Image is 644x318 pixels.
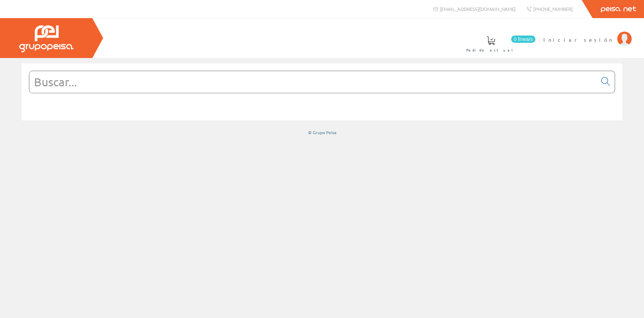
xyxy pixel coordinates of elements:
span: Iniciar sesión [543,36,614,43]
span: [EMAIL_ADDRESS][DOMAIN_NAME] [440,6,515,12]
span: [PHONE_NUMBER] [533,6,573,12]
img: Grupo Peisa [19,25,73,52]
div: © Grupo Peisa [22,129,622,136]
span: Pedido actual [466,46,515,54]
a: Iniciar sesión [543,30,632,37]
input: Buscar... [29,71,597,93]
span: 0 línea/s [511,36,535,43]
